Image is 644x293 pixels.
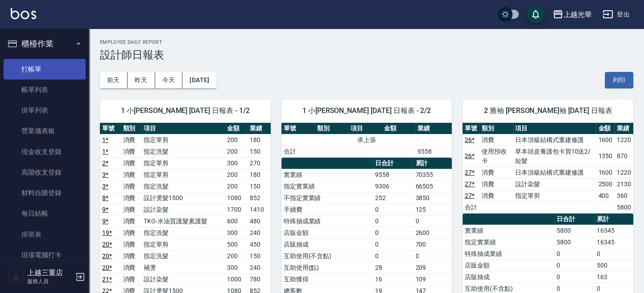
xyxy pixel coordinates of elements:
[292,106,442,115] span: 1 小[PERSON_NAME] [DATE] 日報表 - 2/2
[596,123,615,134] th: 金額
[554,213,595,225] th: 日合計
[225,250,248,262] td: 200
[121,192,142,204] td: 消費
[596,190,615,201] td: 400
[225,134,248,146] td: 200
[462,236,554,248] td: 指定實業績
[462,260,554,271] td: 店販金額
[121,123,142,134] th: 類別
[413,273,452,285] td: 109
[4,245,86,265] a: 現場電腦打卡
[413,169,452,180] td: 70355
[527,5,545,23] button: save
[4,183,86,203] a: 材料自購登錄
[348,123,382,134] th: 項目
[596,134,615,146] td: 1600
[281,169,373,180] td: 實業績
[615,190,633,201] td: 360
[248,239,270,250] td: 450
[121,250,142,262] td: 消費
[479,123,513,134] th: 類別
[615,167,633,178] td: 1220
[373,227,413,239] td: 0
[281,227,373,239] td: 店販金額
[594,248,633,260] td: 0
[462,123,633,213] table: a dense table
[615,123,633,134] th: 業績
[141,204,225,215] td: 設計染髮
[373,273,413,285] td: 16
[281,250,373,262] td: 互助使用(不含點)
[615,146,633,167] td: 870
[373,180,413,192] td: 9306
[7,268,25,286] img: Person
[225,262,248,273] td: 300
[563,9,592,20] div: 上越光華
[100,39,633,45] h2: Employee Daily Report
[141,169,225,180] td: 指定單剪
[594,271,633,283] td: 163
[248,169,270,180] td: 180
[11,8,36,19] img: Logo
[225,146,248,157] td: 200
[141,250,225,262] td: 指定洗髮
[413,180,452,192] td: 66505
[281,146,315,157] td: 合計
[479,134,513,146] td: 消費
[594,225,633,236] td: 16345
[225,169,248,180] td: 200
[281,134,452,146] td: 承上張
[281,123,315,134] th: 單號
[121,239,142,250] td: 消費
[382,123,415,134] th: 金額
[596,146,615,167] td: 1350
[121,180,142,192] td: 消費
[594,236,633,248] td: 16345
[248,262,270,273] td: 240
[281,204,373,215] td: 手續費
[100,72,128,88] button: 前天
[111,106,260,115] span: 1 小[PERSON_NAME] [DATE] 日報表 - 1/2
[415,123,452,134] th: 業績
[248,146,270,157] td: 150
[413,192,452,204] td: 3850
[4,142,86,162] a: 現金收支登錄
[141,157,225,169] td: 指定單剪
[141,192,225,204] td: 設計燙髮1500
[121,262,142,273] td: 消費
[554,248,595,260] td: 0
[479,167,513,178] td: 消費
[462,201,479,213] td: 合計
[121,273,142,285] td: 消費
[182,72,216,88] button: [DATE]
[4,32,86,55] button: 櫃檯作業
[462,225,554,236] td: 實業績
[554,236,595,248] td: 5800
[596,178,615,190] td: 2500
[513,167,596,178] td: 日本頂級結構式重建修護
[513,178,596,190] td: 設計染髮
[121,227,142,239] td: 消費
[415,146,452,157] td: 9558
[225,180,248,192] td: 200
[225,157,248,169] td: 300
[596,167,615,178] td: 1600
[225,215,248,227] td: 600
[225,192,248,204] td: 1080
[479,178,513,190] td: 消費
[281,123,452,158] table: a dense table
[248,123,270,134] th: 業績
[141,239,225,250] td: 指定單剪
[413,239,452,250] td: 700
[248,215,270,227] td: 480
[4,100,86,121] a: 掛單列表
[413,262,452,273] td: 209
[462,248,554,260] td: 特殊抽成業績
[4,203,86,224] a: 每日結帳
[554,225,595,236] td: 5800
[413,215,452,227] td: 0
[281,262,373,273] td: 互助使用(點)
[513,146,596,167] td: 草本頭皮養護包卡買10送2/短髮
[27,277,73,285] p: 服務人員
[225,204,248,215] td: 1700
